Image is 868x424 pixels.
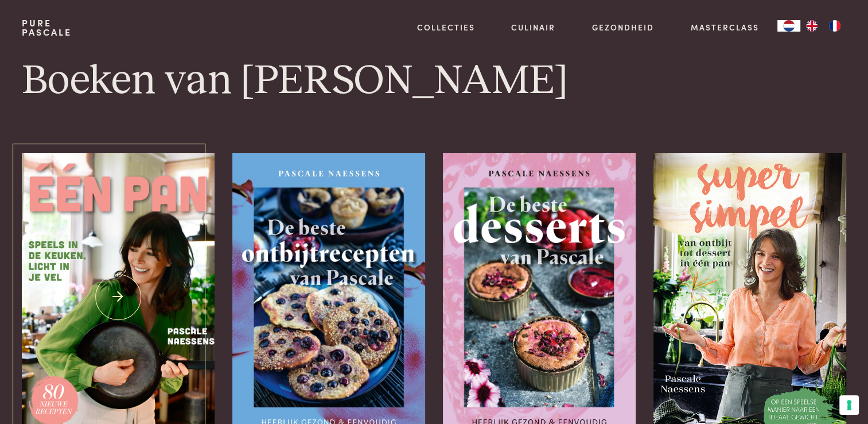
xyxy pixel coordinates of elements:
a: Masterclass [691,21,759,33]
ul: Language list [800,20,846,32]
div: Language [777,20,800,32]
aside: Language selected: Nederlands [777,20,846,32]
a: EN [800,20,823,32]
button: Uw voorkeuren voor toestemming voor trackingtechnologieën [839,395,859,415]
a: Gezondheid [592,21,654,33]
a: PurePascale [22,18,72,37]
h1: Boeken van [PERSON_NAME] [22,55,846,107]
a: Collecties [417,21,475,33]
a: NL [777,20,800,32]
a: Culinair [511,21,555,33]
a: FR [823,20,846,32]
